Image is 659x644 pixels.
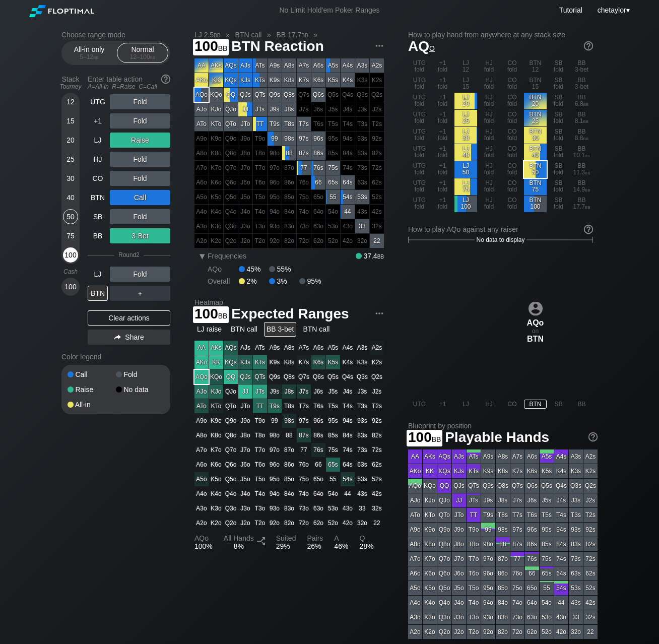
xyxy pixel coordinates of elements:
[408,144,431,161] div: UTG fold
[238,161,252,175] div: 100% fold in prior round
[326,132,340,146] div: 100% fold in prior round
[524,161,547,178] div: BTN 50
[454,196,477,212] div: LJ 100
[408,178,431,195] div: UTG fold
[547,161,570,178] div: SB fold
[224,190,238,204] div: 100% fold in prior round
[282,58,296,73] div: A8s
[524,76,547,92] div: BTN 15
[268,88,282,102] div: Q9s
[374,308,385,319] img: ellipsis.fd386fe8.svg
[257,537,265,545] img: Split arrow icon
[408,38,435,54] span: AQ
[370,73,384,87] div: 100% fold in prior round
[570,196,593,212] div: BB 17.7
[238,146,252,160] div: 100% fold in prior round
[341,190,355,204] div: 54s
[429,42,435,53] span: o
[193,39,229,55] span: 100
[268,190,282,204] div: 100% fold in prior round
[110,133,170,148] div: Raise
[224,219,238,233] div: 100% fold in prior round
[547,93,570,109] div: SB fold
[370,132,384,146] div: 100% fold in prior round
[326,161,340,175] div: 75s
[68,371,116,378] div: Call
[63,247,78,263] div: 100
[224,205,238,219] div: 100% fold in prior round
[253,117,267,131] div: TT
[454,127,477,144] div: LJ 30
[583,135,589,142] span: bb
[282,219,296,233] div: 100% fold in prior round
[224,132,238,146] div: 100% fold in prior round
[63,152,78,167] div: 25
[68,386,116,393] div: Raise
[297,146,311,160] div: 87s
[547,76,570,92] div: SB fold
[63,190,78,205] div: 40
[282,132,296,146] div: 98s
[209,205,223,219] div: 100% fold in prior round
[431,161,454,178] div: +1 fold
[230,39,325,55] span: BTN Reaction
[224,102,238,116] div: QJo
[311,190,325,204] div: 100% fold in prior round
[408,110,431,126] div: UTG fold
[524,127,547,144] div: BTN 30
[194,132,209,146] div: 100% fold in prior round
[326,73,340,87] div: K5s
[355,205,369,219] div: 100% fold in prior round
[341,117,355,131] div: 100% fold in prior round
[478,161,500,178] div: HJ fold
[253,73,267,87] div: KTs
[311,219,325,233] div: 100% fold in prior round
[454,178,477,195] div: LJ 75
[224,117,238,131] div: QTo
[370,117,384,131] div: 100% fold in prior round
[326,146,340,160] div: 100% fold in prior round
[326,205,340,219] div: 100% fold in prior round
[431,178,454,195] div: +1 fold
[501,196,523,212] div: CO fold
[116,386,164,393] div: No data
[431,127,454,144] div: +1 fold
[501,110,523,126] div: CO fold
[454,58,477,75] div: LJ 12
[224,161,238,175] div: 100% fold in prior round
[524,110,547,126] div: Don't fold. No recommendation for action.
[88,209,108,224] div: SB
[297,58,311,73] div: A7s
[308,31,323,39] span: »
[311,146,325,160] div: 86s
[370,58,384,73] div: A2s
[501,161,523,178] div: CO fold
[501,144,523,161] div: CO fold
[341,205,355,219] div: 44
[431,144,454,161] div: +1 fold
[311,132,325,146] div: 96s
[63,171,78,186] div: 30
[209,102,223,116] div: KJo
[209,146,223,160] div: 100% fold in prior round
[408,196,431,212] div: UTG fold
[501,178,523,195] div: CO fold
[297,161,311,175] div: 77
[547,196,570,212] div: SB fold
[282,102,296,116] div: J8s
[355,117,369,131] div: 100% fold in prior round
[311,175,325,189] div: 66
[311,205,325,219] div: 100% fold in prior round
[408,93,431,109] div: UTG fold
[570,110,593,126] div: BB 8.1
[268,161,282,175] div: 100% fold in prior round
[238,58,252,73] div: AJs
[478,93,500,109] div: HJ fold
[355,88,369,102] div: 100% fold in prior round
[311,117,325,131] div: 100% fold in prior round
[150,53,156,60] span: bb
[297,190,311,204] div: 100% fold in prior round
[431,93,454,109] div: +1 fold
[478,110,500,126] div: HJ fold
[194,205,209,219] div: 100% fold in prior round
